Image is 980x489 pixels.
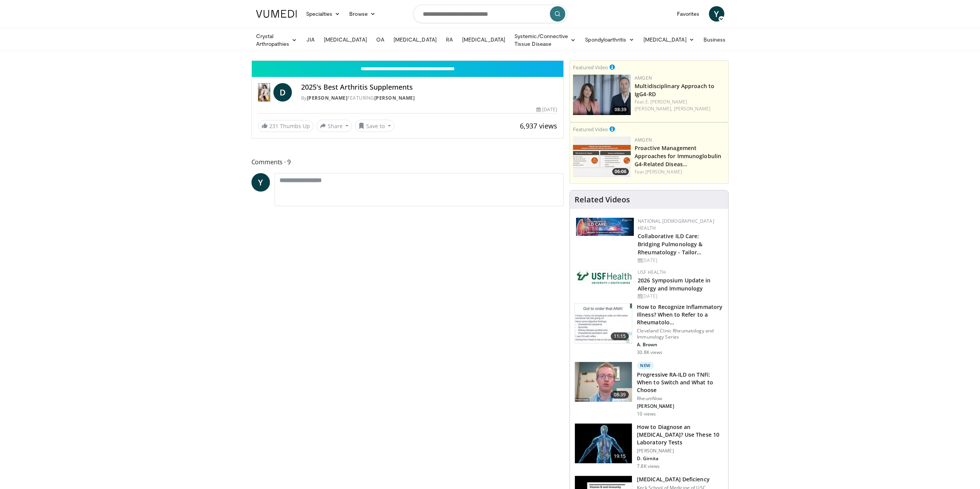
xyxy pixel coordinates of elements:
a: Y [709,6,724,22]
img: 7e341e47-e122-4d5e-9c74-d0a8aaff5d49.jpg.150x105_q85_autocrop_double_scale_upscale_version-0.2.jpg [576,218,634,236]
p: 10 views [637,411,656,417]
a: [MEDICAL_DATA] [319,32,372,47]
h3: Progressive RA-ILD on TNFi: When to Switch and What to Choose [637,371,724,394]
div: [DATE] [638,257,722,264]
a: 2026 Symposium Update in Allergy and Immunology [638,277,710,292]
a: Multidisciplinary Approach to IgG4-RD [635,82,714,98]
a: Collaborative ILD Care: Bridging Pulmonology & Rheumatology - Tailor… [638,232,702,256]
span: Comments 9 [251,157,564,167]
img: Dr. Diana Girnita [258,83,270,102]
div: [DATE] [638,293,722,300]
button: Share [317,120,352,132]
button: Save to [355,120,394,132]
div: [DATE] [536,106,557,113]
a: [PERSON_NAME] [645,169,682,175]
a: Spondyloarthritis [580,32,638,47]
span: 19:15 [611,452,629,460]
p: RheumNow [637,396,724,402]
a: 08:39 [573,75,631,115]
a: [PERSON_NAME] [674,105,710,112]
a: 08:39 New Progressive RA-ILD on TNFi: When to Switch and What to Choose RheumNow [PERSON_NAME] 10... [575,362,724,417]
a: Business [699,32,738,47]
img: 04ce378e-5681-464e-a54a-15375da35326.png.150x105_q85_crop-smart_upscale.png [573,75,631,115]
a: National [DEMOGRAPHIC_DATA] Health [638,218,714,231]
p: Cleveland Clinic Rheumatology and Immunology Series [637,328,724,340]
img: b07e8bac-fd62-4609-bac4-e65b7a485b7c.png.150x105_q85_crop-smart_upscale.png [573,137,631,177]
a: [PERSON_NAME] [307,95,348,101]
span: 231 [269,122,278,130]
a: Amgen [635,137,652,143]
a: Amgen [635,75,652,81]
p: New [637,362,654,369]
img: 94354a42-e356-4408-ae03-74466ea68b7a.150x105_q85_crop-smart_upscale.jpg [575,424,632,464]
a: USF Health [638,269,666,275]
img: VuMedi Logo [256,10,297,18]
h4: Related Videos [575,195,630,204]
h3: How to Diagnose an [MEDICAL_DATA]? Use These 10 Laboratory Tests [637,423,724,446]
a: 11:15 How to Recognize Inflammatory Illness? When to Refer to a Rheumatolo… Cleveland Clinic Rheu... [575,303,724,355]
p: D. Girnita [637,456,724,462]
a: Systemic/Connective Tissue Disease [510,32,580,48]
img: cd97caea-d7de-4334-b4b3-21877190c9f4.150x105_q85_crop-smart_upscale.jpg [575,362,632,402]
span: 08:39 [611,391,629,399]
a: 231 Thumbs Up [258,120,313,132]
a: Proactive Management Approaches for Immunoglobulin G4-Related Diseas… [635,144,721,168]
a: [MEDICAL_DATA] [639,32,699,47]
a: Favorites [672,6,704,22]
img: 5cecf4a9-46a2-4e70-91ad-1322486e7ee4.150x105_q85_crop-smart_upscale.jpg [575,304,632,344]
span: 6,937 views [520,121,557,130]
a: [MEDICAL_DATA] [457,32,510,47]
a: Crystal Arthropathies [251,32,302,48]
img: 6ba8804a-8538-4002-95e7-a8f8012d4a11.png.150x105_q85_autocrop_double_scale_upscale_version-0.2.jpg [576,269,634,286]
div: By FEATURING [301,95,558,102]
a: OA [372,32,389,47]
input: Search topics, interventions [413,5,567,23]
p: [PERSON_NAME] [637,403,724,409]
a: JIA [302,32,319,47]
p: 7.8K views [637,463,660,469]
p: [PERSON_NAME] [637,448,724,454]
a: Browse [345,6,380,22]
span: 11:15 [611,332,629,340]
small: Featured Video [573,64,608,71]
div: Feat. [635,169,725,175]
a: Y [251,173,270,192]
small: Featured Video [573,126,608,133]
p: 30.8K views [637,349,662,355]
h3: How to Recognize Inflammatory Illness? When to Refer to a Rheumatolo… [637,303,724,326]
a: 19:15 How to Diagnose an [MEDICAL_DATA]? Use These 10 Laboratory Tests [PERSON_NAME] D. Girnita 7... [575,423,724,469]
a: RA [441,32,457,47]
a: Specialties [302,6,345,22]
a: 06:06 [573,137,631,177]
p: A. Brown [637,342,724,348]
h3: [MEDICAL_DATA] Deficiency [637,476,710,483]
div: Feat. [635,98,725,112]
a: E. [PERSON_NAME] [PERSON_NAME], [635,98,687,112]
span: 06:06 [612,168,629,175]
h4: 2025's Best Arthritis Supplements [301,83,558,92]
a: [PERSON_NAME] [374,95,415,101]
a: D [273,83,292,102]
a: [MEDICAL_DATA] [389,32,441,47]
span: 08:39 [612,106,629,113]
